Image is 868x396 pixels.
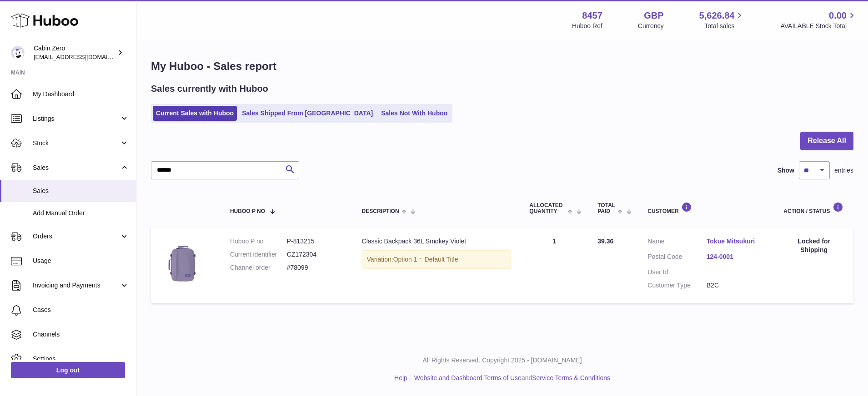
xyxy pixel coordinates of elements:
[520,228,588,303] td: 1
[230,208,265,214] span: Huboo P no
[647,281,707,290] dt: Customer Type
[707,237,766,246] a: Tokue Mitsukuri
[778,166,794,175] label: Show
[783,202,844,214] div: Action / Status
[644,10,663,22] strong: GBP
[699,10,745,30] a: 5,626.84 Total sales
[11,362,125,378] a: Log out
[230,263,287,272] dt: Channel order
[699,10,735,22] span: 5,626.84
[532,374,610,381] a: Service Terms & Conditions
[780,22,857,30] span: AVAILABLE Stock Total
[411,374,610,382] li: and
[33,114,120,123] span: Listings
[393,256,460,263] span: Option 1 = Default Title;
[582,10,602,22] strong: 8457
[287,263,344,272] dd: #78099
[34,44,115,61] div: Cabin Zero
[33,187,129,195] span: Sales
[362,208,399,214] span: Description
[34,53,134,60] span: [EMAIL_ADDRESS][DOMAIN_NAME]
[800,132,853,150] button: Release All
[287,237,344,246] dd: P-813215
[11,46,25,59] img: huboo@cabinzero.com
[230,237,287,246] dt: Huboo P no
[33,232,120,241] span: Orders
[160,237,206,282] img: SMOKEY_VIOLET_36L.png
[529,203,565,214] span: ALLOCATED Quantity
[33,257,129,265] span: Usage
[287,250,344,259] dd: CZ172304
[647,237,707,248] dt: Name
[707,252,766,261] a: 124-0001
[33,306,129,314] span: Cases
[151,59,853,74] h1: My Huboo - Sales report
[33,355,129,363] span: Settings
[33,139,120,148] span: Stock
[638,22,664,30] div: Currency
[33,281,120,290] span: Invoicing and Payments
[647,252,707,263] dt: Postal Code
[783,237,844,254] div: Locked for Shipping
[829,10,847,22] span: 0.00
[647,268,707,277] dt: User Id
[33,209,129,218] span: Add Manual Order
[33,163,120,172] span: Sales
[597,238,613,245] span: 39.36
[362,250,512,269] div: Variation:
[414,374,522,381] a: Website and Dashboard Terms of Use
[572,22,602,30] div: Huboo Ref
[394,374,407,381] a: Help
[230,250,287,259] dt: Current identifier
[780,10,857,30] a: 0.00 AVAILABLE Stock Total
[239,106,376,121] a: Sales Shipped From [GEOGRAPHIC_DATA]
[362,237,512,246] div: Classic Backpack 36L Smokey Violet
[704,22,745,30] span: Total sales
[153,106,237,121] a: Current Sales with Huboo
[834,166,853,175] span: entries
[378,106,451,121] a: Sales Not With Huboo
[151,83,268,95] h2: Sales currently with Huboo
[33,330,129,339] span: Channels
[707,281,766,290] dd: B2C
[144,356,861,365] p: All Rights Reserved. Copyright 2025 - [DOMAIN_NAME]
[647,202,765,214] div: Customer
[33,90,129,99] span: My Dashboard
[597,203,615,214] span: Total paid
